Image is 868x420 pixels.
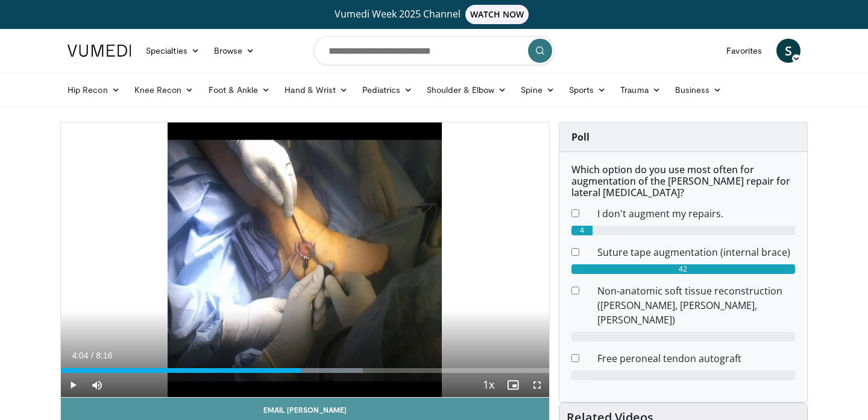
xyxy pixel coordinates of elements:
[571,130,590,144] strong: Poll
[61,368,549,373] div: Progress Bar
[588,284,804,327] dd: Non-anatomic soft tissue reconstruction ([PERSON_NAME], [PERSON_NAME], [PERSON_NAME])
[69,5,799,24] a: Vumedi Week 2025 ChannelWATCH NOW
[68,45,131,57] img: VuMedi Logo
[571,226,593,235] div: 4
[355,78,420,102] a: Pediatrics
[313,36,555,65] input: Search topics, interventions
[562,78,614,102] a: Sports
[60,78,127,102] a: Hip Recon
[501,373,525,397] button: Enable picture-in-picture mode
[668,78,729,102] a: Business
[571,164,795,199] h6: Which option do you use most often for augmentation of the [PERSON_NAME] repair for lateral [MEDI...
[201,78,278,102] a: Foot & Ankle
[277,78,355,102] a: Hand & Wrist
[525,373,549,397] button: Fullscreen
[72,351,88,360] span: 4:04
[96,351,112,360] span: 8:16
[571,264,795,274] div: 42
[588,245,804,259] dd: Suture tape augmentation (internal brace)
[420,78,514,102] a: Shoulder & Elbow
[588,206,804,221] dd: I don't augment my repairs.
[139,39,207,63] a: Specialties
[613,78,668,102] a: Trauma
[477,373,501,397] button: Playback Rate
[514,78,561,102] a: Spine
[127,78,201,102] a: Knee Recon
[588,351,804,366] dd: Free peroneal tendon autograft
[85,373,109,397] button: Mute
[61,373,85,397] button: Play
[719,39,769,63] a: Favorites
[465,5,529,24] span: WATCH NOW
[61,122,549,398] video-js: Video Player
[776,39,800,63] a: S
[91,351,93,360] span: /
[207,39,262,63] a: Browse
